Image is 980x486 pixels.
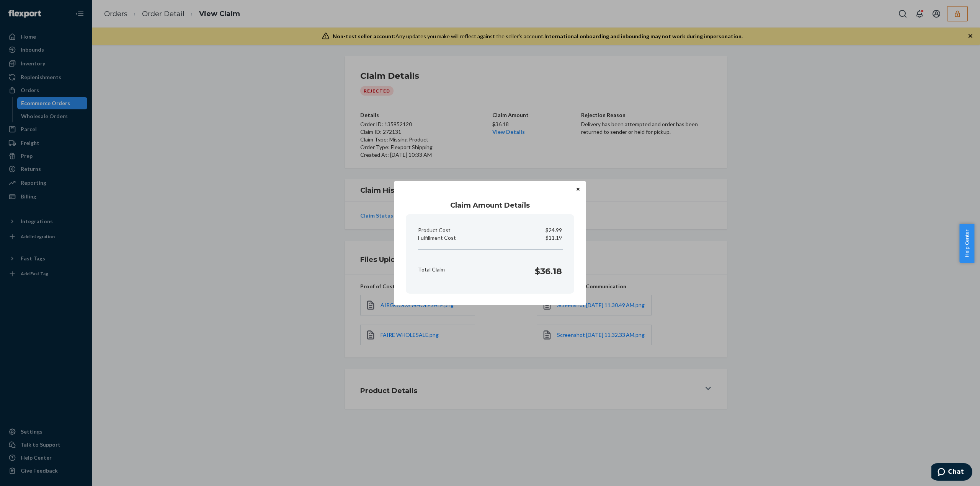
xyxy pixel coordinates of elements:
p: $11.19 [546,234,562,242]
span: Chat [17,5,33,12]
p: $24.99 [546,226,562,234]
p: Fulfillment Cost [418,234,456,242]
h1: $36.18 [535,265,562,278]
h1: Claim Amount Details [406,200,574,210]
p: Product Cost [418,226,451,234]
p: Total Claim [418,266,445,273]
button: Close [574,185,582,193]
